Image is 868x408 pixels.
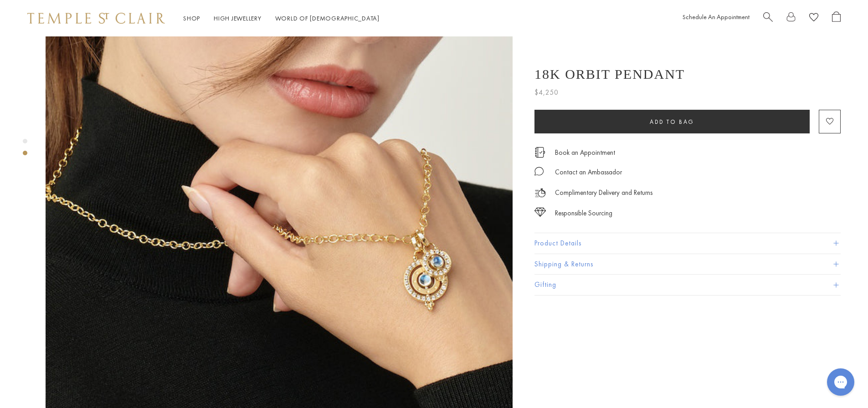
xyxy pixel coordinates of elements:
img: MessageIcon-01_2.svg [534,167,544,176]
a: Schedule An Appointment [683,13,750,21]
a: View Wishlist [809,11,818,25]
p: Complimentary Delivery and Returns [555,187,652,199]
div: Product gallery navigation [23,137,27,163]
span: $4,250 [534,87,559,98]
img: icon_appointment.svg [534,147,545,158]
button: Product Details [534,233,841,254]
nav: Main navigation [183,13,380,24]
button: Shipping & Returns [534,254,841,275]
img: icon_delivery.svg [534,187,546,199]
button: Gifting [534,275,841,295]
img: icon_sourcing.svg [534,208,546,217]
span: Add to bag [650,118,694,126]
a: ShopShop [183,14,200,22]
button: Add to bag [534,110,810,133]
a: Open Shopping Bag [832,11,841,25]
a: Search [763,11,773,25]
a: World of [DEMOGRAPHIC_DATA]World of [DEMOGRAPHIC_DATA] [275,14,380,22]
a: High JewelleryHigh Jewellery [214,14,262,22]
h1: 18K Orbit Pendant [534,66,685,82]
div: Responsible Sourcing [555,208,612,219]
a: Book an Appointment [555,148,615,158]
div: Contact an Ambassador [555,167,622,178]
iframe: Gorgias live chat messenger [822,365,859,399]
img: Temple St. Clair [27,13,165,24]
